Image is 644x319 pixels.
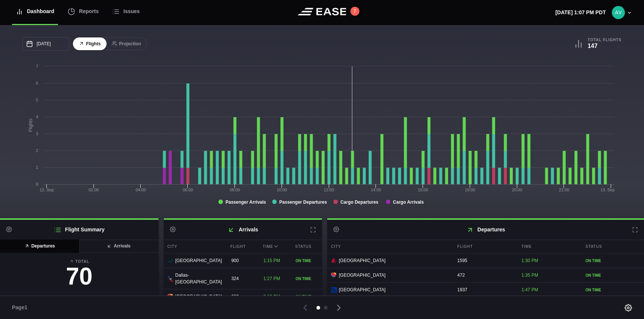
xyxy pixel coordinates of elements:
div: 900 [227,253,258,268]
h2: Arrivals [164,220,322,240]
text: 08:00 [230,188,240,192]
text: 04:00 [136,188,146,192]
tspan: 12. Sep [40,188,54,192]
div: 623 [227,289,258,304]
a: Total70 [6,259,153,292]
span: [GEOGRAPHIC_DATA] [175,293,222,300]
div: ON TIME [586,287,640,293]
text: 20:00 [512,188,522,192]
input: mm/dd/yyyy [22,37,69,51]
div: Status [582,240,644,253]
span: 1:35 PM [521,273,538,278]
div: Status [291,240,322,253]
button: Arrivals [79,240,159,253]
text: 16:00 [418,188,428,192]
text: 6 [36,81,38,85]
span: [GEOGRAPHIC_DATA] [175,257,222,264]
text: 06:00 [183,188,193,192]
div: 472 [454,268,516,282]
text: 22:00 [559,188,570,192]
div: 324 [227,271,258,286]
tspan: 13. Sep [600,188,614,192]
div: ON TIME [586,273,640,278]
span: 1:27 PM [263,276,280,281]
div: 1595 [454,253,516,268]
div: City [327,240,452,253]
img: 9eca6f7b035e9ca54b5c6e3bab63db89 [612,6,625,19]
b: Total Flights [588,37,622,42]
text: 18:00 [465,188,475,192]
div: ON TIME [295,276,318,282]
span: [GEOGRAPHIC_DATA] [339,286,386,293]
text: 7 [36,64,38,69]
tspan: Cargo Departures [340,200,378,205]
button: Flights [73,37,107,51]
span: 1:30 PM [521,258,538,263]
div: Time [518,240,580,253]
span: [GEOGRAPHIC_DATA] [339,272,386,279]
text: 2 [36,148,38,153]
div: Flight [454,240,516,253]
text: 0 [36,182,38,186]
span: Dallas-[GEOGRAPHIC_DATA] [175,272,222,285]
text: 5 [36,98,38,102]
text: 02:00 [89,188,99,192]
span: Page 1 [12,304,31,312]
text: 4 [36,115,38,119]
div: Time [259,240,290,253]
p: [DATE] 1:07 PM PDT [555,9,606,16]
tspan: Cargo Arrivals [393,200,424,205]
div: City [164,240,225,253]
text: 14:00 [371,188,381,192]
span: [GEOGRAPHIC_DATA] [339,257,386,264]
button: 7 [350,7,359,16]
div: 1937 [454,283,516,297]
b: 147 [588,43,598,49]
span: 1:15 PM [263,258,280,263]
button: Projection [106,37,147,51]
tspan: Passenger Departures [279,200,327,205]
tspan: Flights [28,119,33,132]
span: 2:19 PM [263,294,280,299]
h2: Departures [327,220,644,240]
div: ON TIME [586,258,640,264]
b: Total [6,259,153,264]
div: ON TIME [295,258,318,264]
div: Flight [227,240,257,253]
h3: 70 [6,264,153,288]
span: 1:47 PM [521,287,538,292]
text: 10:00 [277,188,287,192]
text: 12:00 [324,188,334,192]
div: ON TIME [295,294,318,300]
text: 3 [36,131,38,136]
text: 1 [36,165,38,170]
tspan: Passenger Arrivals [226,200,266,205]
